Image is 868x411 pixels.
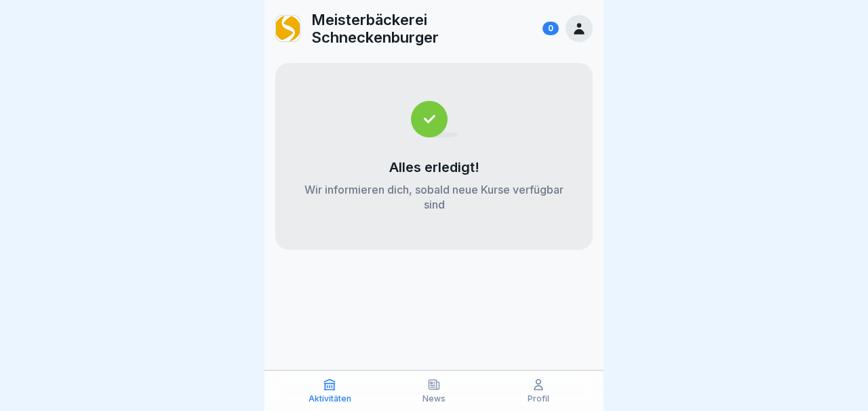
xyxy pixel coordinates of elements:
img: completed.svg [411,101,458,137]
p: News [422,394,446,404]
img: nwwaxdipndqi2em8zt3fdwml.png [276,16,300,41]
p: Alles erledigt! [389,159,479,175]
p: Aktivitäten [309,394,351,404]
p: Meisterbäckerei Schneckenburger [311,11,537,47]
p: Profil [528,394,549,404]
p: Wir informieren dich, sobald neue Kurse verfügbar sind [302,182,566,212]
div: 0 [542,22,559,35]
